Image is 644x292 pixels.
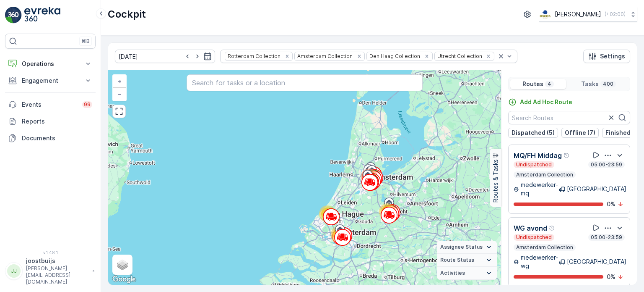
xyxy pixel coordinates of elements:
[283,53,292,60] div: Remove Rotterdam Collection
[225,52,282,60] div: Rotterdam Collection
[521,181,559,197] p: medewerker-mq
[110,274,138,285] img: Google
[115,50,215,63] input: dd/mm/yyyy
[187,74,422,91] input: Search for tasks or a location
[5,96,96,113] a: Events99
[435,52,483,60] div: Utrecht Collection
[602,81,614,87] p: 400
[22,60,79,68] p: Operations
[549,225,556,231] div: Help Tooltip Icon
[567,185,626,193] p: [GEOGRAPHIC_DATA]
[515,244,574,251] p: Amsterdam Collection
[108,8,146,21] p: Cockpit
[367,52,421,60] div: Den Haag Collection
[5,257,96,285] button: JJjoostbuijs[PERSON_NAME][EMAIL_ADDRESS][DOMAIN_NAME]
[110,274,138,285] a: Open this area in Google Maps (opens a new window)
[590,161,623,168] p: 05:00-23:59
[331,226,348,243] div: 71
[515,234,553,241] p: Undispatched
[379,203,396,220] div: 54
[113,255,132,274] a: Layers
[515,161,553,168] p: Undispatched
[600,52,625,61] p: Settings
[437,267,497,280] summary: Activities
[590,234,623,241] p: 05:00-23:59
[113,88,126,100] a: Zoom Out
[508,98,572,106] a: Add Ad Hoc Route
[508,111,630,124] input: Search Routes
[5,250,96,255] span: v 1.48.1
[440,270,465,276] span: Activities
[5,130,96,147] a: Documents
[491,159,500,203] p: Routes & Tasks
[26,257,88,265] p: joostbuijs
[563,152,570,159] div: Help Tooltip Icon
[515,171,574,178] p: Amsterdam Collection
[522,80,543,88] p: Routes
[555,10,601,18] p: [PERSON_NAME]
[567,258,626,266] p: [GEOGRAPHIC_DATA]
[361,168,378,185] div: 242
[422,53,431,60] div: Remove Den Haag Collection
[26,265,88,285] p: [PERSON_NAME][EMAIL_ADDRESS][DOMAIN_NAME]
[514,223,547,233] p: WG avond
[539,10,551,19] img: basis-logo_rgb2x.png
[118,78,122,85] span: +
[565,129,595,137] p: Offline (7)
[22,76,79,85] p: Engagement
[520,98,572,106] p: Add Ad Hoc Route
[295,52,354,60] div: Amsterdam Collection
[22,100,77,109] p: Events
[605,11,626,18] p: ( +02:00 )
[539,7,637,22] button: [PERSON_NAME](+02:00)
[437,254,497,267] summary: Route Status
[440,244,483,250] span: Assignee Status
[484,53,493,60] div: Remove Utrecht Collection
[514,150,562,160] p: MQ/FH Middag
[581,80,599,88] p: Tasks
[355,53,364,60] div: Remove Amsterdam Collection
[5,113,96,130] a: Reports
[22,117,92,126] p: Reports
[607,200,615,208] p: 0 %
[319,205,336,222] div: 33
[7,264,21,278] div: JJ
[118,90,122,97] span: −
[508,128,558,138] button: Dispatched (5)
[81,38,90,45] p: ⌘B
[521,253,559,270] p: medewerker-wg
[547,81,552,87] p: 4
[5,72,96,89] button: Engagement
[22,134,92,142] p: Documents
[512,129,555,137] p: Dispatched (5)
[583,50,630,63] button: Settings
[113,75,126,88] a: Zoom In
[5,7,22,24] img: logo
[440,257,474,263] span: Route Status
[24,7,60,24] img: logo_light-DOdMpM7g.png
[437,241,497,254] summary: Assignee Status
[84,101,91,108] p: 99
[605,129,643,137] p: Finished (10)
[561,128,599,138] button: Offline (7)
[5,55,96,72] button: Operations
[607,273,615,281] p: 0 %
